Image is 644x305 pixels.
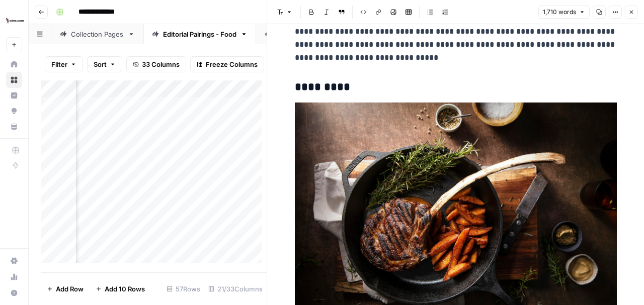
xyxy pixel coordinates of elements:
[6,8,22,33] button: Workspace: Wine
[142,59,180,69] span: 33 Columns
[87,56,122,72] button: Sort
[90,281,151,297] button: Add 10 Rows
[51,24,143,44] a: Collection Pages
[538,6,590,19] button: 1,710 words
[6,56,22,72] a: Home
[206,59,258,69] span: Freeze Columns
[6,285,22,301] button: Help + Support
[543,8,576,17] span: 1,710 words
[126,56,186,72] button: 33 Columns
[6,269,22,285] a: Usage
[6,72,22,88] a: Browse
[45,56,83,72] button: Filter
[143,24,256,44] a: Editorial Pairings - Food
[71,29,124,39] div: Collection Pages
[256,24,348,44] a: Editorial - Luxury
[56,284,84,294] span: Add Row
[163,281,204,297] div: 57 Rows
[190,56,264,72] button: Freeze Columns
[94,59,107,69] span: Sort
[41,281,90,297] button: Add Row
[6,103,22,119] a: Opportunities
[204,281,267,297] div: 21/33 Columns
[6,119,22,135] a: Your Data
[163,29,236,39] div: Editorial Pairings - Food
[6,87,22,104] a: Insights
[6,12,24,30] img: Wine Logo
[105,284,145,294] span: Add 10 Rows
[6,253,22,269] a: Settings
[51,59,67,69] span: Filter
